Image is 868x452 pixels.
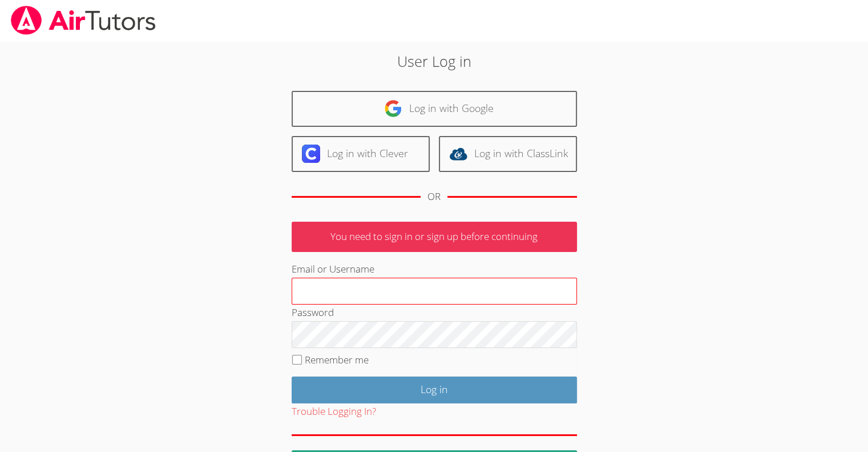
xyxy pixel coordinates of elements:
img: google-logo-50288ca7cdecda66e5e0955fdab243c47b7ad437acaf1139b6f446037453330a.svg [384,99,402,118]
div: OR [427,189,441,205]
button: Trouble Logging In? [292,403,376,420]
label: Email or Username [292,262,374,275]
img: classlink-logo-d6bb404cc1216ec64c9a2012d9dc4662098be43eaf13dc465df04b49fa7ab582.svg [449,145,467,163]
label: Remember me [305,353,369,366]
h2: User Log in [200,50,668,72]
label: Password [292,306,334,319]
p: You need to sign in or sign up before continuing [292,222,577,252]
a: Log in with ClassLink [439,136,577,172]
a: Log in with Clever [292,136,430,172]
img: clever-logo-6eab21bc6e7a338710f1a6ff85c0baf02591cd810cc4098c63d3a4b26e2feb20.svg [302,145,320,163]
a: Log in with Google [292,91,577,127]
img: airtutors_banner-c4298cdbf04f3fff15de1276eac7730deb9818008684d7c2e4769d2f7ddbe033.png [10,6,157,35]
input: Log in [292,377,577,403]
